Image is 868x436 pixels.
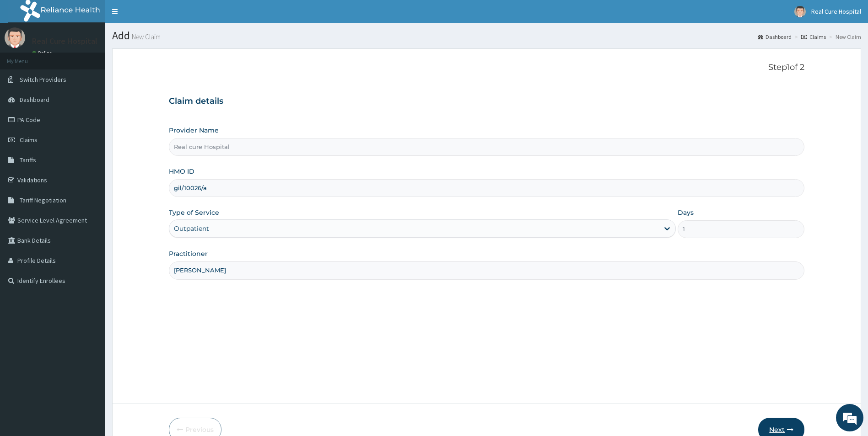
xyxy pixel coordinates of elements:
img: User Image [5,27,25,48]
label: Type of Service [169,208,219,217]
div: Chat with us now [48,51,154,63]
small: New Claim [130,33,161,40]
input: Enter HMO ID [169,179,805,197]
h1: Add [112,30,861,42]
a: Online [32,50,54,56]
label: Provider Name [169,126,219,135]
span: Real Cure Hospital [811,7,861,16]
p: Real Cure Hospital [32,37,97,45]
span: Claims [20,136,38,144]
span: Dashboard [20,96,49,104]
p: Step 1 of 2 [169,63,805,73]
span: Tariff Negotiation [20,196,66,204]
a: Claims [801,33,826,41]
span: Switch Providers [20,75,66,84]
span: Tariffs [20,156,36,164]
a: Dashboard [758,33,792,41]
label: Practitioner [169,249,208,258]
label: HMO ID [169,167,194,176]
textarea: Type your message and hit 'Enter' [5,250,174,282]
span: We're online! [53,115,126,207]
li: New Claim [827,33,861,41]
h3: Claim details [169,96,805,106]
img: d_794563401_company_1708531726252_794563401 [17,46,37,69]
label: Days [678,208,694,217]
div: Minimize live chat window [150,5,172,27]
input: Enter Name [169,261,805,279]
div: Outpatient [174,224,209,233]
img: User Image [794,6,806,17]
